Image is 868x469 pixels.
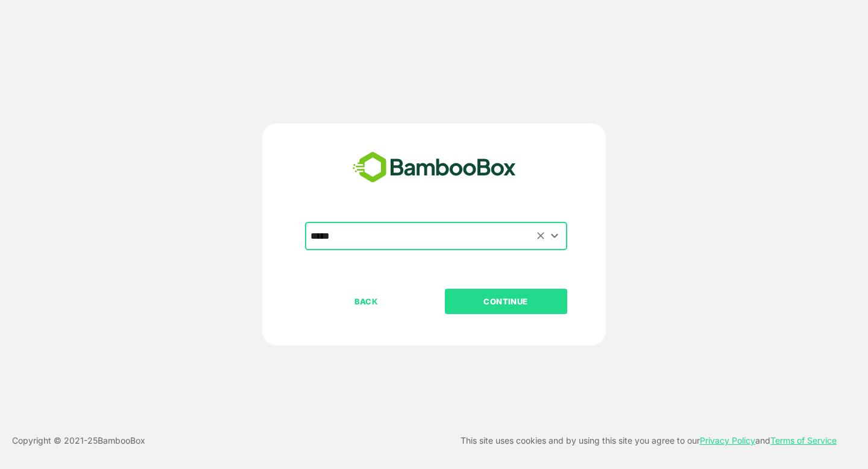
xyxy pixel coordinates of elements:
p: This site uses cookies and by using this site you agree to our and [461,433,837,448]
p: Copyright © 2021- 25 BambooBox [12,433,145,448]
button: Clear [534,229,548,243]
button: Open [547,228,563,244]
p: BACK [306,295,427,308]
p: CONTINUE [445,295,566,308]
a: Privacy Policy [700,435,755,445]
button: CONTINUE [445,289,567,314]
button: BACK [305,289,427,314]
img: bamboobox [346,148,523,187]
a: Terms of Service [770,435,837,445]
